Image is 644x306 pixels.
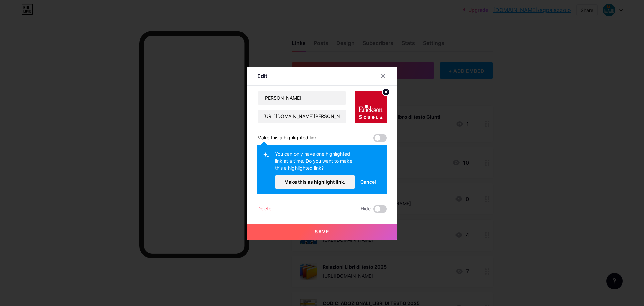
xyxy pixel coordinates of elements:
[257,205,271,213] div: Delete
[247,224,397,240] button: Save
[355,175,381,189] button: Cancel
[360,178,376,185] span: Cancel
[257,72,267,80] div: Edit
[258,110,346,123] input: URL
[275,175,355,189] button: Make this as highlight link.
[258,91,346,105] input: Title
[361,205,371,213] span: Hide
[257,134,317,142] div: Make this a highlighted link
[315,229,330,234] span: Save
[284,179,345,185] span: Make this as highlight link.
[275,150,355,175] div: You can only have one highlighted link at a time. Do you want to make this a highlighted link?
[355,91,387,123] img: link_thumbnail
